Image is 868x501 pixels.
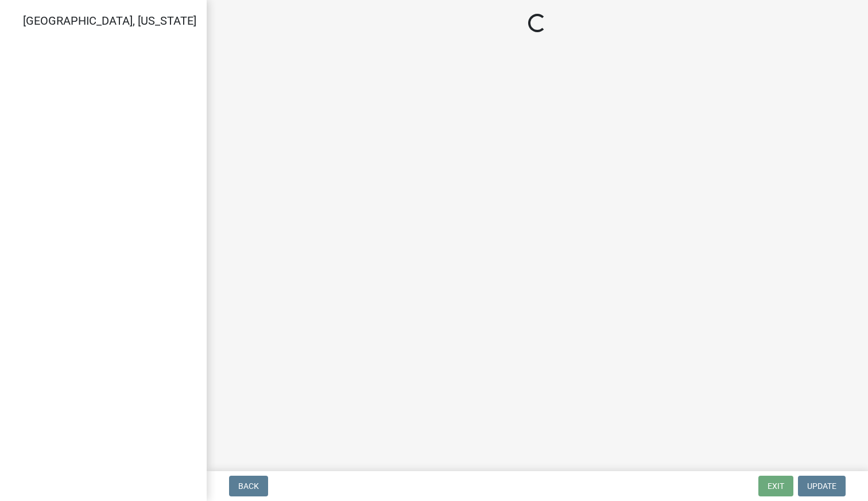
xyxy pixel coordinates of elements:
[229,476,268,496] button: Back
[758,476,793,496] button: Exit
[238,481,259,491] span: Back
[798,476,846,496] button: Update
[807,481,836,491] span: Update
[23,14,196,28] span: [GEOGRAPHIC_DATA], [US_STATE]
